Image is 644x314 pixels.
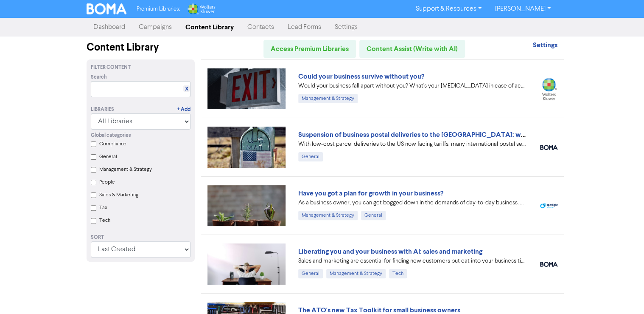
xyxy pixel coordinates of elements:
a: Dashboard [87,19,132,36]
img: boma [540,145,557,150]
a: Have you got a plan for growth in your business? [298,189,443,198]
iframe: Chat Widget [602,273,644,314]
label: General [99,153,117,161]
a: Settings [328,19,364,36]
div: General [298,269,323,278]
label: Sales & Marketing [99,191,138,199]
a: + Add [177,106,190,113]
div: Sales and marketing are essential for finding new customers but eat into your business time. We e... [298,257,527,266]
a: Could your business survive without you? [298,72,424,81]
div: Content Library [87,40,195,55]
span: Search [91,74,107,81]
a: Support & Resources [409,2,488,16]
div: Libraries [91,106,114,113]
div: Would your business fall apart without you? What’s your Plan B in case of accident, illness, or j... [298,82,527,91]
label: People [99,178,115,186]
div: With low-cost parcel deliveries to the US now facing tariffs, many international postal services ... [298,140,527,149]
a: Contacts [241,19,281,36]
img: spotlight [540,203,557,209]
img: wolterskluwer [540,78,557,100]
div: Management & Strategy [326,269,386,278]
a: X [185,86,188,92]
a: [PERSON_NAME] [488,2,557,16]
label: Tax [99,204,107,212]
div: General [361,211,386,220]
label: Management & Strategy [99,166,152,173]
img: BOMA Logo [87,3,126,14]
div: As a business owner, you can get bogged down in the demands of day-to-day business. We can help b... [298,198,527,207]
a: Campaigns [132,19,179,36]
label: Compliance [99,140,126,148]
strong: Settings [533,41,557,49]
div: Sort [91,234,190,241]
label: Tech [99,217,110,224]
div: Filter Content [91,64,190,71]
div: Management & Strategy [298,211,358,220]
a: Lead Forms [281,19,328,36]
img: Wolters Kluwer [187,3,216,14]
a: Suspension of business postal deliveries to the [GEOGRAPHIC_DATA]: what options do you have? [298,130,597,139]
div: General [298,152,323,161]
a: Settings [533,42,557,49]
a: Content Assist (Write with AI) [359,40,465,58]
div: Management & Strategy [298,94,358,103]
span: Premium Libraries: [137,6,180,12]
img: boma [540,262,557,267]
a: Content Library [179,19,241,36]
a: Access Premium Libraries [263,40,356,58]
a: Liberating you and your business with AI: sales and marketing [298,247,482,256]
div: Global categories [91,132,190,139]
div: Tech [389,269,407,278]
